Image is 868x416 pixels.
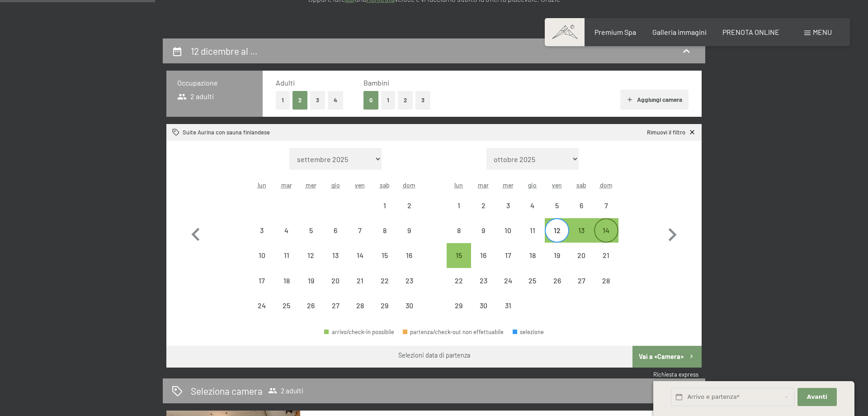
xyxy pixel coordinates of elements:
[268,386,303,395] span: 2 adulti
[323,293,348,318] div: Thu Nov 27 2025
[250,302,273,325] div: 24
[632,346,702,368] button: Vai a «Camera»
[250,218,274,243] div: Mon Nov 03 2025
[503,181,514,189] abbr: mercoledì
[447,218,471,243] div: partenza/check-out non effettuabile
[250,243,274,268] div: partenza/check-out non effettuabile
[520,193,545,218] div: partenza/check-out non effettuabile
[299,218,323,243] div: partenza/check-out non effettuabile
[397,193,421,218] div: Sun Nov 02 2025
[299,268,323,293] div: partenza/check-out non effettuabile
[496,202,519,225] div: 3
[496,302,519,325] div: 31
[373,227,396,249] div: 8
[471,268,495,293] div: Tue Dec 23 2025
[447,243,471,268] div: Mon Dec 15 2025
[397,243,421,268] div: partenza/check-out non effettuabile
[496,277,519,300] div: 24
[373,218,397,243] div: Sat Nov 08 2025
[569,218,594,243] div: Sat Dec 13 2025
[299,218,323,243] div: Wed Nov 05 2025
[471,218,495,243] div: Tue Dec 09 2025
[594,28,636,36] span: Premium Spa
[323,218,348,243] div: partenza/check-out non effettuabile
[292,91,307,110] button: 2
[569,243,594,268] div: partenza/check-out non effettuabile
[276,91,290,110] button: 1
[274,243,298,268] div: partenza/check-out non effettuabile
[348,268,372,293] div: Fri Nov 21 2025
[472,252,495,274] div: 16
[594,218,618,243] div: partenza/check-out possibile
[569,268,594,293] div: partenza/check-out non effettuabile
[281,181,292,189] abbr: martedì
[472,277,495,300] div: 23
[594,268,618,293] div: Sun Dec 28 2025
[448,227,470,249] div: 8
[349,277,371,300] div: 21
[324,302,347,325] div: 27
[546,252,568,274] div: 19
[513,329,544,335] div: selezione
[521,202,544,225] div: 4
[306,181,316,189] abbr: mercoledì
[545,268,569,293] div: partenza/check-out non effettuabile
[191,384,263,397] h2: Seleziona camera
[520,268,545,293] div: Thu Dec 25 2025
[250,293,274,318] div: Mon Nov 24 2025
[177,91,214,101] span: 2 adulti
[349,252,371,274] div: 14
[454,181,463,189] abbr: lunedì
[398,351,470,360] div: Selezioni data di partenza
[496,252,519,274] div: 17
[448,252,470,274] div: 15
[478,181,489,189] abbr: martedì
[415,91,430,110] button: 3
[373,293,397,318] div: partenza/check-out non effettuabile
[398,252,420,274] div: 16
[569,218,594,243] div: partenza/check-out possibile
[274,218,298,243] div: partenza/check-out non effettuabile
[570,227,593,249] div: 13
[274,268,298,293] div: Tue Nov 18 2025
[545,268,569,293] div: Fri Dec 26 2025
[471,268,495,293] div: partenza/check-out non effettuabile
[659,148,685,318] button: Mese successivo
[647,129,696,137] a: Rimuovi il filtro
[373,202,396,225] div: 1
[275,302,297,325] div: 25
[397,293,421,318] div: partenza/check-out non effettuabile
[274,293,298,318] div: partenza/check-out non effettuabile
[373,293,397,318] div: Sat Nov 29 2025
[495,268,520,293] div: Wed Dec 24 2025
[348,293,372,318] div: partenza/check-out non effettuabile
[299,243,323,268] div: partenza/check-out non effettuabile
[274,268,298,293] div: partenza/check-out non effettuabile
[813,28,832,36] span: Menu
[722,28,779,36] span: PRENOTA ONLINE
[323,293,348,318] div: partenza/check-out non effettuabile
[331,181,340,189] abbr: giovedì
[472,202,495,225] div: 2
[349,227,371,249] div: 7
[576,181,586,189] abbr: sabato
[274,243,298,268] div: Tue Nov 11 2025
[363,91,378,110] button: 0
[447,293,471,318] div: partenza/check-out non effettuabile
[324,277,347,300] div: 20
[373,252,396,274] div: 15
[373,218,397,243] div: partenza/check-out non effettuabile
[447,218,471,243] div: Mon Dec 08 2025
[250,277,273,300] div: 17
[471,193,495,218] div: partenza/check-out non effettuabile
[348,268,372,293] div: partenza/check-out non effettuabile
[324,329,394,335] div: arrivo/check-in possibile
[471,193,495,218] div: Tue Dec 02 2025
[363,78,389,87] span: Bambini
[653,371,698,378] span: Richiesta express
[520,218,545,243] div: Thu Dec 11 2025
[381,91,395,110] button: 1
[250,252,273,274] div: 10
[545,193,569,218] div: partenza/check-out non effettuabile
[594,193,618,218] div: Sun Dec 07 2025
